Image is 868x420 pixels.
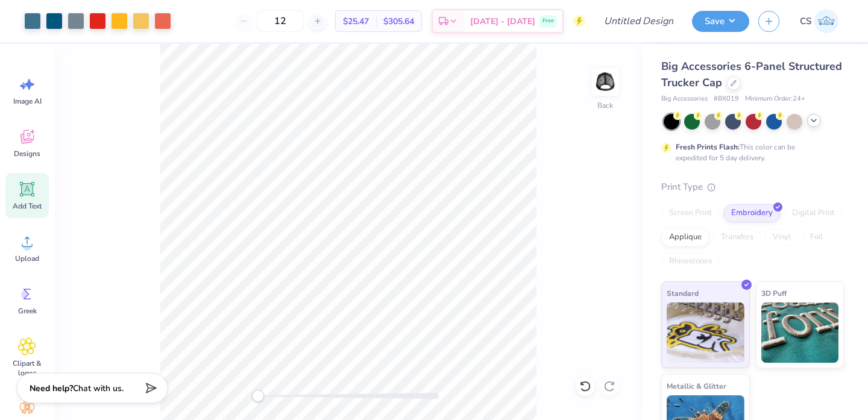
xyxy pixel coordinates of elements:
[542,17,554,25] span: Free
[15,254,39,263] span: Upload
[470,15,535,28] span: [DATE] - [DATE]
[667,287,699,299] span: Standard
[723,204,781,222] div: Embroidery
[383,15,414,28] span: $305.64
[18,306,37,316] span: Greek
[343,15,369,28] span: $25.47
[252,390,264,402] div: Accessibility label
[784,204,843,222] div: Digital Print
[594,9,683,33] input: Untitled Design
[692,11,749,32] button: Save
[257,10,304,32] input: – –
[14,149,40,158] span: Designs
[814,9,838,33] img: Carmen Serrano
[593,70,617,94] img: Back
[667,380,726,392] span: Metallic & Glitter
[661,94,708,104] span: Big Accessories
[800,14,811,28] span: CS
[661,228,709,246] div: Applique
[13,201,42,211] span: Add Text
[667,302,744,363] img: Standard
[713,228,761,246] div: Transfers
[661,252,720,271] div: Rhinestones
[30,383,73,394] strong: Need help?
[765,228,799,246] div: Vinyl
[661,204,720,222] div: Screen Print
[761,302,839,363] img: 3D Puff
[676,142,740,152] strong: Fresh Prints Flash:
[714,94,739,104] span: # BX019
[676,142,824,163] div: This color can be expedited for 5 day delivery.
[661,180,844,194] div: Print Type
[745,94,805,104] span: Minimum Order: 24 +
[802,228,831,246] div: Foil
[761,287,787,299] span: 3D Puff
[13,96,42,106] span: Image AI
[597,100,613,111] div: Back
[794,9,844,33] a: CS
[73,383,124,394] span: Chat with us.
[661,59,842,90] span: Big Accessories 6-Panel Structured Trucker Cap
[7,359,47,378] span: Clipart & logos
